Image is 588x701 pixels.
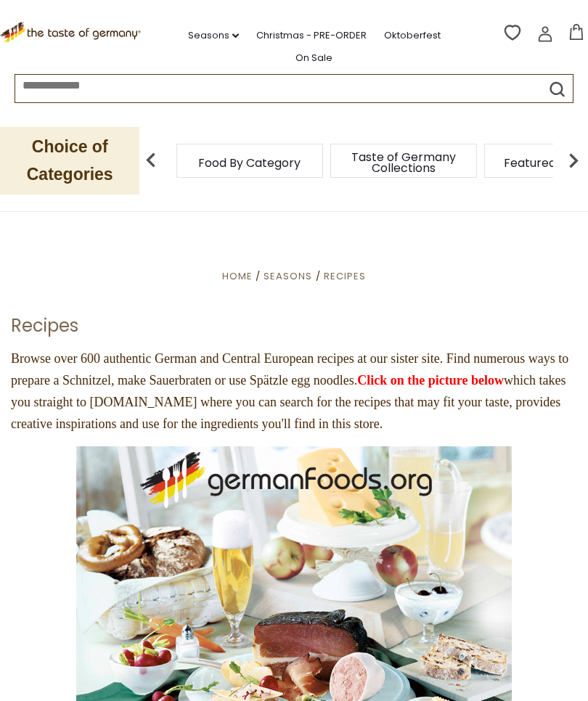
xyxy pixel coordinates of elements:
a: Christmas - PRE-ORDER [256,28,367,44]
span: Browse over 600 authentic German and Central European recipes at our sister site. Find numerous w... [11,351,568,431]
a: Taste of Germany Collections [346,152,462,173]
a: Home [222,269,253,283]
a: Oktoberfest [384,28,441,44]
a: Recipes [324,269,366,283]
a: On Sale [295,50,332,66]
a: Seasons [188,28,239,44]
a: Food By Category [198,157,301,168]
img: previous arrow [136,146,166,175]
a: Click on the picture below [357,373,504,388]
a: Seasons [264,269,312,283]
h1: Recipes [11,315,78,337]
img: next arrow [559,146,588,175]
